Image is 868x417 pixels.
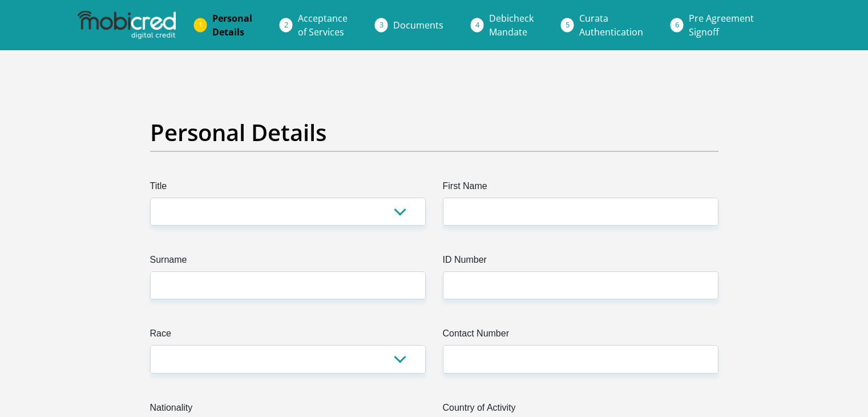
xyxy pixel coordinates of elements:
[480,7,543,43] a: DebicheckMandate
[680,7,763,43] a: Pre AgreementSignoff
[443,179,718,198] label: First Name
[150,271,426,299] input: Surname
[150,253,426,271] label: Surname
[212,12,252,38] span: Personal Details
[443,345,718,373] input: Contact Number
[150,179,426,198] label: Title
[203,7,261,43] a: PersonalDetails
[570,7,652,43] a: CurataAuthentication
[443,271,718,299] input: ID Number
[150,327,426,345] label: Race
[150,119,718,146] h2: Personal Details
[393,19,443,31] span: Documents
[289,7,357,43] a: Acceptanceof Services
[443,198,718,226] input: First Name
[298,12,348,38] span: Acceptance of Services
[443,327,718,345] label: Contact Number
[78,11,176,39] img: mobicred logo
[443,253,718,271] label: ID Number
[579,12,643,38] span: Curata Authentication
[689,12,754,38] span: Pre Agreement Signoff
[489,12,534,38] span: Debicheck Mandate
[384,14,453,37] a: Documents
